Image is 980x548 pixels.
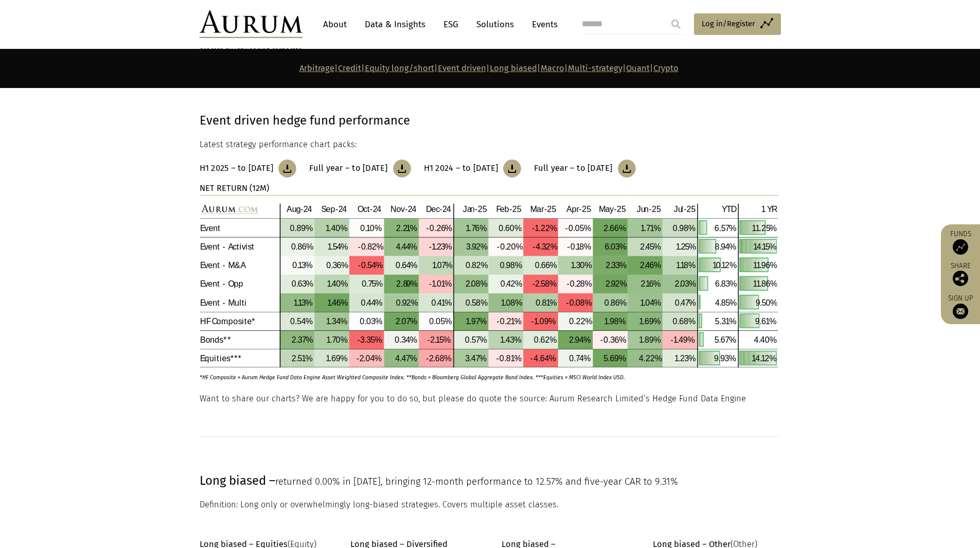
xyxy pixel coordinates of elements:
a: Sign up [946,294,975,319]
input: Submit [666,14,686,34]
img: Download Article [393,160,411,178]
strong: NET RETURN (12M) [200,183,269,193]
img: Share this post [953,271,968,286]
a: Solutions [471,15,519,34]
a: Long biased [490,63,537,73]
img: Access Funds [953,239,968,255]
img: Download Article [618,160,636,178]
a: H1 2025 – to [DATE] [200,160,297,178]
h3: Full year – to [DATE] [309,163,387,173]
img: Sign up to our newsletter [953,304,968,319]
a: Equity long/short [365,63,434,73]
a: Data & Insights [360,15,431,34]
p: Latest strategy performance chart packs: [200,138,778,151]
a: Funds [946,229,975,255]
a: Macro [541,63,564,73]
a: Full year – to [DATE] [534,160,635,178]
a: H1 2024 – to [DATE] [424,160,522,178]
img: Download Article [278,160,296,178]
p: *HF Composite = Aurum Hedge Fund Data Engine Asset Weighted Composite Index. **Bonds = Bloomberg ... [200,368,750,382]
div: Share [946,262,975,286]
a: Quant [626,63,650,73]
h3: H1 2025 – to [DATE] [200,163,274,173]
p: Want to share our charts? We are happy for you to do so, but please do quote the source: Aurum Re... [200,392,778,405]
a: About [318,15,352,34]
strong: Event driven hedge fund performance [200,113,410,128]
a: Events [527,15,558,34]
h3: Full year – to [DATE] [534,163,612,173]
img: Download Article [503,160,521,178]
a: Arbitrage [299,63,334,73]
h3: H1 2024 – to [DATE] [424,163,498,173]
a: Crypto [653,63,679,73]
span: Long biased – [200,473,275,488]
img: Aurum [200,10,302,38]
span: Log in/Register [702,17,755,30]
strong: | | | | | | | | [299,63,679,73]
a: ESG [438,15,464,34]
span: Definition: Long only or overwhelmingly long-biased strategies. Covers multiple asset classes. [200,500,558,509]
a: Full year – to [DATE] [309,160,411,178]
span: returned 0.00% in [DATE], bringing 12-month performance to 12.57% and five-year CAR to 9.31% [275,476,678,487]
a: Credit [338,63,361,73]
a: Event driven [438,63,486,73]
a: Multi-strategy [568,63,622,73]
a: Log in/Register [694,13,781,35]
